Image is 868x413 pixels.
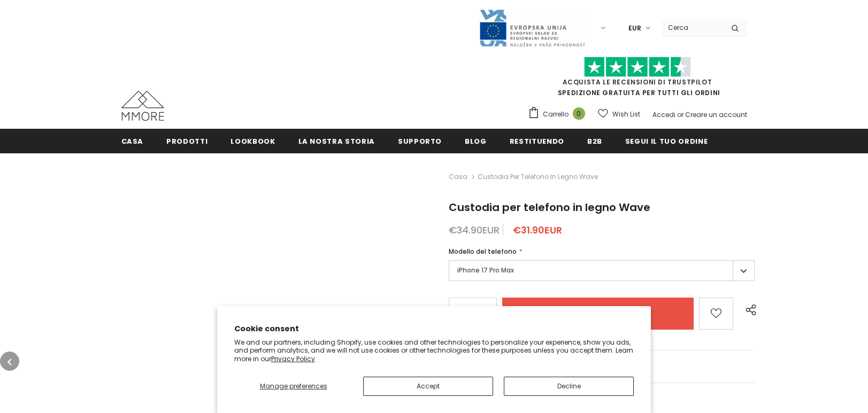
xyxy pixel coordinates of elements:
[363,377,493,396] button: Accept
[121,129,144,153] a: Casa
[587,129,602,153] a: B2B
[449,170,467,183] a: Casa
[234,323,634,334] h2: Cookie consent
[166,129,208,153] a: Prodotti
[612,109,640,120] span: Wish List
[260,381,327,391] span: Manage preferences
[479,23,586,32] a: Javni Razpis
[271,354,315,363] a: Privacy Policy
[528,106,590,122] a: Carrello 0
[398,136,442,146] span: supporto
[465,136,487,146] span: Blog
[166,136,208,146] span: Prodotti
[449,260,755,281] label: iPhone 17 Pro Max
[465,129,487,153] a: Blog
[231,136,275,146] span: Lookbook
[652,110,675,119] a: Accedi
[449,223,500,237] span: €34.90EUR
[628,23,641,34] span: EUR
[234,338,634,363] p: We and our partners, including Shopify, use cookies and other technologies to personalize your ex...
[234,377,353,396] button: Manage preferences
[231,129,275,153] a: Lookbook
[587,136,602,146] span: B2B
[479,9,586,48] img: Javni Razpis
[563,77,712,87] a: Acquista le recensioni di TrustPilot
[677,110,683,119] span: or
[528,61,747,97] span: SPEDIZIONE GRATUITA PER TUTTI GLI ORDINI
[625,129,708,153] a: Segui il tuo ordine
[510,136,564,146] span: Restituendo
[121,91,164,121] img: Casi MMORE
[513,223,562,237] span: €31.90EUR
[504,377,634,396] button: Decline
[584,57,691,77] img: Fidati di Pilot Stars
[598,105,640,123] a: Wish List
[449,247,517,256] span: Modello del telefono
[543,109,569,120] span: Carrello
[298,129,375,153] a: La nostra storia
[449,200,650,215] span: Custodia per telefono in legno Wave
[625,136,708,146] span: Segui il tuo ordine
[510,129,564,153] a: Restituendo
[121,136,144,146] span: Casa
[398,129,442,153] a: supporto
[502,298,694,330] input: Add to cart
[298,136,375,146] span: La nostra storia
[685,110,747,119] a: Creare un account
[478,170,598,183] span: Custodia per telefono in legno Wave
[573,107,585,120] span: 0
[662,20,723,35] input: Search Site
